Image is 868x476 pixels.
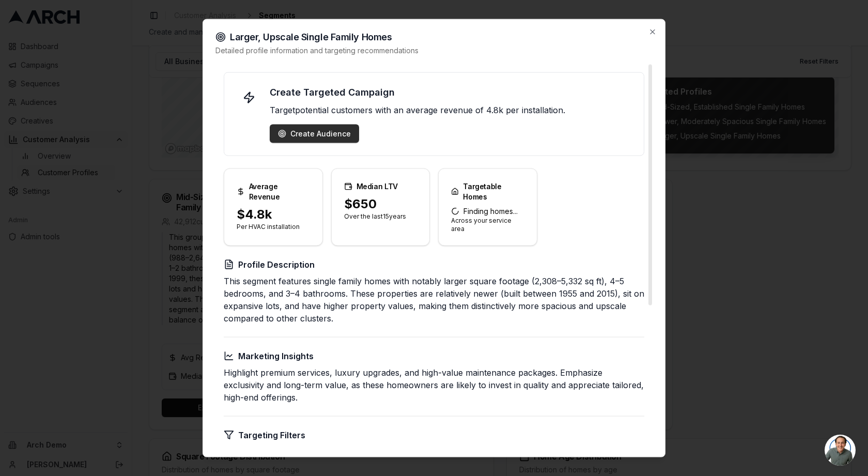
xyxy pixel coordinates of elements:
div: Average Revenue [237,181,310,202]
h3: Profile Description [224,258,644,270]
h3: Marketing Insights [224,349,644,362]
button: Create Audience [270,124,359,143]
div: $4.8k [237,206,310,222]
a: Create Audience [278,128,351,139]
span: Finding homes... [451,206,524,216]
div: Median LTV [344,181,417,191]
p: Across your service area [451,216,524,233]
div: Targetable Homes [451,181,524,202]
h2: Larger, Upscale Single Family Homes [215,32,653,42]
p: Per HVAC installation [237,222,310,231]
h4: Create Targeted Campaign [270,85,631,99]
p: This segment features single family homes with notably larger square footage (2,308–5,332 sq ft),... [224,274,644,324]
p: Target potential customers with an average revenue of 4.8k per installation. [270,103,631,116]
h3: Targeting Filters [224,428,644,441]
p: Over the last 15 years [344,212,417,220]
p: Highlight premium services, luxury upgrades, and high-value maintenance packages. Emphasize exclu... [224,366,644,403]
p: Detailed profile information and targeting recommendations [215,45,653,55]
div: $650 [344,195,417,212]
